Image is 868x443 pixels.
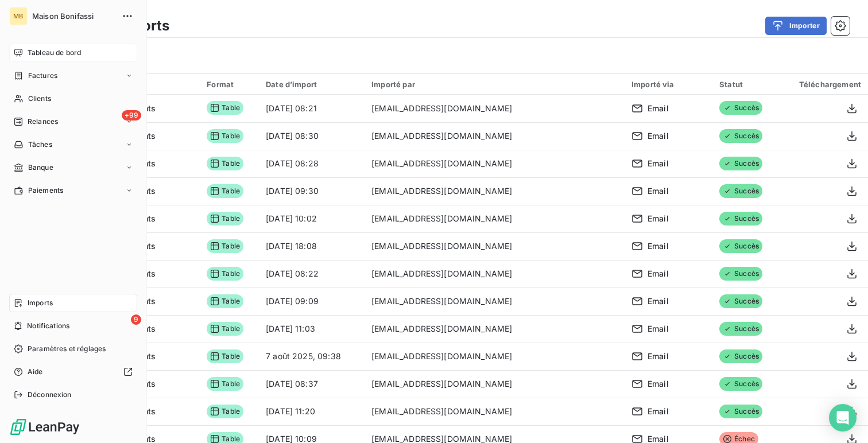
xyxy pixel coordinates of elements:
[719,239,762,253] span: Succès
[207,349,243,363] span: Table
[365,177,625,205] td: [EMAIL_ADDRESS][DOMAIN_NAME]
[648,268,669,279] span: Email
[365,370,625,398] td: [EMAIL_ADDRESS][DOMAIN_NAME]
[28,185,63,196] span: Paiements
[365,343,625,370] td: [EMAIL_ADDRESS][DOMAIN_NAME]
[259,205,365,232] td: [DATE] 10:02
[28,344,106,354] span: Paramètres et réglages
[28,48,81,58] span: Tableau de bord
[719,322,762,336] span: Succès
[719,212,762,226] span: Succès
[28,71,57,81] span: Factures
[28,94,51,104] span: Clients
[207,80,252,89] div: Format
[259,315,365,343] td: [DATE] 11:03
[648,378,669,390] span: Email
[648,406,669,417] span: Email
[829,404,857,432] div: Open Intercom Messenger
[719,101,762,115] span: Succès
[365,260,625,287] td: [EMAIL_ADDRESS][DOMAIN_NAME]
[9,67,137,85] a: Factures
[259,232,365,260] td: [DATE] 18:08
[259,370,365,398] td: [DATE] 08:37
[9,112,137,131] a: +99Relances
[28,390,72,400] span: Déconnexion
[207,239,243,253] span: Table
[719,294,762,308] span: Succès
[365,287,625,315] td: [EMAIL_ADDRESS][DOMAIN_NAME]
[631,80,706,89] div: Importé via
[259,95,365,122] td: [DATE] 08:21
[9,44,137,62] a: Tableau de bord
[9,418,80,436] img: Logo LeanPay
[131,314,141,325] span: 9
[207,212,243,226] span: Table
[719,129,762,143] span: Succès
[648,323,669,335] span: Email
[648,158,669,169] span: Email
[365,315,625,343] td: [EMAIL_ADDRESS][DOMAIN_NAME]
[365,95,625,122] td: [EMAIL_ADDRESS][DOMAIN_NAME]
[259,150,365,177] td: [DATE] 08:28
[365,122,625,150] td: [EMAIL_ADDRESS][DOMAIN_NAME]
[719,349,762,363] span: Succès
[28,367,43,377] span: Aide
[207,184,243,198] span: Table
[28,162,53,173] span: Banque
[786,80,861,89] div: Téléchargement
[648,296,669,307] span: Email
[207,267,243,281] span: Table
[365,232,625,260] td: [EMAIL_ADDRESS][DOMAIN_NAME]
[207,294,243,308] span: Table
[259,177,365,205] td: [DATE] 09:30
[719,157,762,170] span: Succès
[9,294,137,312] a: Imports
[32,11,115,21] span: Maison Bonifassi
[719,184,762,198] span: Succès
[9,90,137,108] a: Clients
[365,398,625,425] td: [EMAIL_ADDRESS][DOMAIN_NAME]
[648,351,669,362] span: Email
[259,398,365,425] td: [DATE] 11:20
[719,405,762,418] span: Succès
[9,135,137,154] a: Tâches
[28,116,58,127] span: Relances
[207,157,243,170] span: Table
[207,129,243,143] span: Table
[207,322,243,336] span: Table
[9,7,28,25] div: MB
[207,405,243,418] span: Table
[648,213,669,224] span: Email
[259,287,365,315] td: [DATE] 09:09
[719,377,762,391] span: Succès
[648,103,669,114] span: Email
[259,343,365,370] td: 7 août 2025, 09:38
[719,80,772,89] div: Statut
[719,267,762,281] span: Succès
[28,298,53,308] span: Imports
[207,377,243,391] span: Table
[371,80,618,89] div: Importé par
[365,205,625,232] td: [EMAIL_ADDRESS][DOMAIN_NAME]
[259,260,365,287] td: [DATE] 08:22
[28,139,52,150] span: Tâches
[266,80,358,89] div: Date d’import
[27,321,69,331] span: Notifications
[648,130,669,142] span: Email
[365,150,625,177] td: [EMAIL_ADDRESS][DOMAIN_NAME]
[648,185,669,197] span: Email
[9,181,137,200] a: Paiements
[765,17,827,35] button: Importer
[9,158,137,177] a: Banque
[9,340,137,358] a: Paramètres et réglages
[9,363,137,381] a: Aide
[259,122,365,150] td: [DATE] 08:30
[648,240,669,252] span: Email
[207,101,243,115] span: Table
[122,110,141,121] span: +99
